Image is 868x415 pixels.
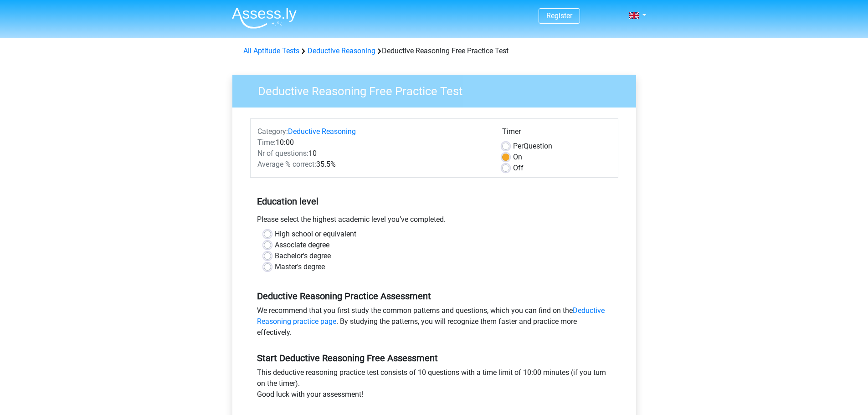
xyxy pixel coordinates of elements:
[257,291,611,302] h5: Deductive Reasoning Practice Assessment
[251,159,495,170] div: 35.5%
[250,367,618,404] div: This deductive reasoning practice test consists of 10 questions with a time limit of 10:00 minute...
[513,141,552,152] label: Question
[257,192,611,210] h5: Education level
[513,163,524,174] label: Off
[250,305,618,342] div: We recommend that you first study the common patterns and questions, which you can find on the . ...
[251,137,495,148] div: 10:00
[257,353,611,364] h5: Start Deductive Reasoning Free Assessment
[247,81,629,98] h3: Deductive Reasoning Free Practice Test
[275,240,329,251] label: Associate degree
[232,7,297,29] img: Assessly
[275,229,356,240] label: High school or equivalent
[275,261,325,272] label: Master's degree
[240,46,629,56] div: Deductive Reasoning Free Practice Test
[308,46,375,55] a: Deductive Reasoning
[546,11,572,20] a: Register
[513,142,524,150] span: Per
[257,160,316,169] span: Average % correct:
[502,126,611,141] div: Timer
[513,152,522,163] label: On
[251,148,495,159] div: 10
[288,127,356,136] a: Deductive Reasoning
[257,149,308,158] span: Nr of questions:
[275,251,331,261] label: Bachelor's degree
[257,127,288,136] span: Category:
[250,214,618,229] div: Please select the highest academic level you’ve completed.
[257,138,276,147] span: Time:
[243,46,299,55] a: All Aptitude Tests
